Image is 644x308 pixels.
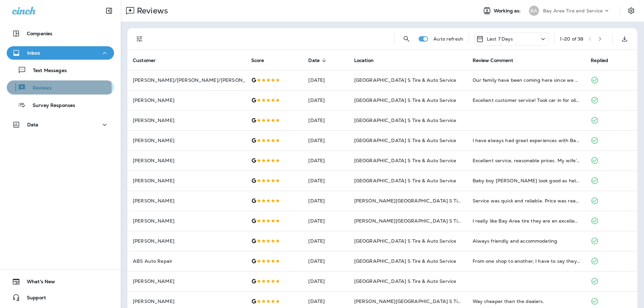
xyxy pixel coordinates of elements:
button: Inbox [7,46,114,60]
div: I really like Bay Area tire they are an excellent service provider nice clean friendly and safe e... [473,218,580,224]
button: Filters [133,32,146,46]
span: Replied [591,57,617,63]
p: [PERSON_NAME] [133,138,240,143]
p: ABS Auto Repair [133,258,240,264]
span: [PERSON_NAME][GEOGRAPHIC_DATA] S Tire & Auto Service [354,198,498,204]
button: Export as CSV [618,32,631,46]
span: [GEOGRAPHIC_DATA] S Tire & Auto Service [354,158,456,164]
span: Location [354,58,374,63]
p: [PERSON_NAME] [133,218,240,224]
p: Companies [27,31,52,36]
td: [DATE] [303,130,348,150]
p: Last 7 Days [487,36,513,42]
td: [DATE] [303,251,348,271]
span: Support [20,295,46,303]
td: [DATE] [303,70,348,90]
td: [DATE] [303,231,348,251]
button: Data [7,118,114,131]
div: Service was quick and reliable. Price was reasonable and the customer service was excellent. [473,197,580,204]
button: What's New [7,275,114,288]
p: [PERSON_NAME] [133,118,240,123]
td: [DATE] [303,150,348,171]
td: [DATE] [303,211,348,231]
div: Excellent service, reasonable prices. My wife’s car had a leak and also needed an oil change and ... [473,157,580,164]
div: Our family have been coming here since we moved to Maryland in 2011. We recommend these guys to o... [473,77,580,83]
button: Companies [7,27,114,40]
span: Date [308,58,320,63]
p: [PERSON_NAME] [133,198,240,203]
p: Data [27,122,39,127]
span: Date [308,57,328,63]
td: [DATE] [303,171,348,191]
div: I have always had great experiences with Bay Area Tire. I bought my tires here. They did an excel... [473,137,580,144]
p: [PERSON_NAME] [133,299,240,304]
p: [PERSON_NAME] [133,178,240,183]
span: Score [251,58,264,63]
td: [DATE] [303,90,348,110]
span: [GEOGRAPHIC_DATA] S Tire & Auto Service [354,178,456,184]
button: Collapse Sidebar [100,4,118,17]
span: [PERSON_NAME][GEOGRAPHIC_DATA] S Tire & Auto Service [354,298,498,304]
button: Reviews [7,80,114,95]
span: Location [354,57,382,63]
span: [GEOGRAPHIC_DATA] S Tire & Auto Service [354,238,456,244]
p: [PERSON_NAME]/[PERSON_NAME]/[PERSON_NAME] [133,77,240,83]
span: What's New [20,279,55,287]
button: Support [7,291,114,304]
button: Survey Responses [7,98,114,112]
span: [GEOGRAPHIC_DATA] S Tire & Auto Service [354,117,456,123]
p: Survey Responses [26,103,75,109]
button: Text Messages [7,63,114,77]
span: Working as: [494,8,522,14]
span: [GEOGRAPHIC_DATA] S Tire & Auto Service [354,97,456,103]
p: Reviews [134,6,168,16]
p: Text Messages [26,68,67,74]
div: Way cheaper than the dealers. [473,298,580,305]
button: Search Reviews [400,32,413,46]
div: From one shop to another, I have to say they did a fabulous job taking care of me in my time of n... [473,258,580,264]
p: Bay Area Tire and Service [543,8,603,13]
p: [PERSON_NAME] [133,98,240,103]
span: Review Comment [473,57,522,63]
button: Settings [625,5,637,17]
span: [GEOGRAPHIC_DATA] S Tire & Auto Service [354,137,456,143]
p: [PERSON_NAME] [133,238,240,244]
div: Excellent customer service! Took car in for oil change and brakes checked. I already knew the fro... [473,97,580,104]
div: BA [529,6,539,16]
span: Review Comment [473,58,514,63]
span: Customer [133,57,164,63]
span: [GEOGRAPHIC_DATA] S Tire & Auto Service [354,77,456,83]
span: Score [251,57,273,63]
span: Replied [591,58,608,63]
div: 1 - 20 of 38 [560,36,583,42]
span: [PERSON_NAME][GEOGRAPHIC_DATA] S Tire & Auto Service [354,218,498,224]
td: [DATE] [303,271,348,291]
p: Inbox [27,50,40,56]
div: Baby boy Austin look good as hell with them muscles. Y’all need to have some baby on them thangs [473,177,580,184]
span: [GEOGRAPHIC_DATA] S Tire & Auto Service [354,278,456,284]
span: Customer [133,58,156,63]
p: Reviews [26,85,52,91]
p: [PERSON_NAME] [133,279,240,284]
td: [DATE] [303,191,348,211]
p: [PERSON_NAME] [133,158,240,163]
td: [DATE] [303,110,348,130]
span: [GEOGRAPHIC_DATA] S Tire & Auto Service [354,258,456,264]
div: Always friendly and accommodating [473,238,580,244]
p: Auto refresh [433,36,463,42]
